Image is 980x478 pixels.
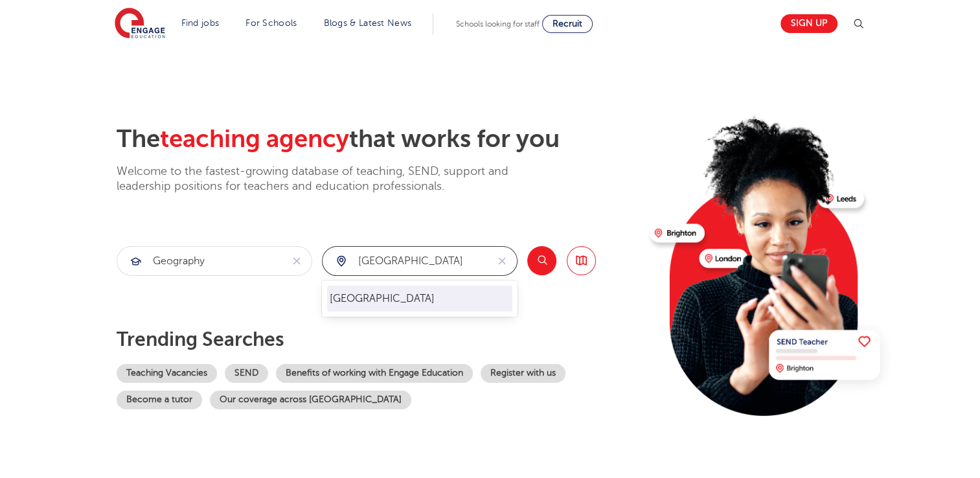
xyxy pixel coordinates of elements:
[553,19,582,28] span: Recruit
[117,124,639,154] h2: The that works for you
[481,364,565,383] a: Register with us
[276,364,473,383] a: Benefits of working with Engage Education
[181,18,220,28] a: Find jobs
[322,246,518,276] div: Submit
[225,364,268,383] a: SEND
[160,125,349,153] span: teaching agency
[117,164,544,194] p: Welcome to the fastest-growing database of teaching, SEND, support and leadership positions for t...
[245,18,297,28] a: For Schools
[117,247,282,275] input: Submit
[117,246,312,276] div: Submit
[781,14,838,33] a: Sign up
[327,286,512,312] ul: Submit
[487,247,517,275] button: Clear
[542,15,593,33] a: Recruit
[324,18,412,28] a: Blogs & Latest News
[323,247,487,275] input: Submit
[117,364,217,383] a: Teaching Vacancies
[117,391,202,409] a: Become a tutor
[282,247,312,275] button: Clear
[527,246,556,275] button: Search
[327,286,512,312] li: [GEOGRAPHIC_DATA]
[456,19,540,28] span: Schools looking for staff
[210,391,411,409] a: Our coverage across [GEOGRAPHIC_DATA]
[117,328,639,351] p: Trending searches
[115,8,165,40] img: Engage Education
